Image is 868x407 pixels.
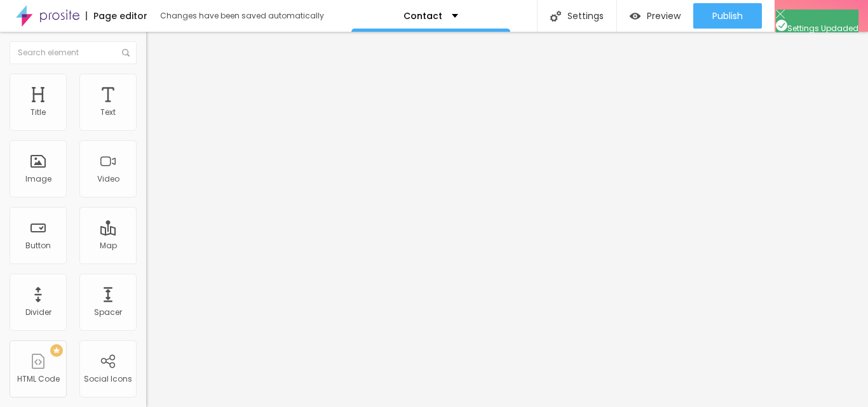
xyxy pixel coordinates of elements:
div: Button [25,241,51,250]
div: Spacer [94,308,122,317]
div: Video [97,175,119,183]
div: Text [100,108,116,117]
span: Preview [647,11,681,21]
div: Social Icons [84,375,132,384]
iframe: Editor [146,32,868,407]
div: Page editor [86,11,147,20]
div: Divider [25,308,51,317]
img: view-1.svg [630,11,641,22]
input: Search element [10,41,137,64]
img: Icone [776,20,787,31]
div: Image [25,175,51,183]
button: Publish [693,3,762,29]
p: Contact [403,11,442,20]
img: Icone [122,49,130,57]
div: HTML Code [17,375,60,384]
img: Icone [776,10,785,18]
div: Title [31,108,46,117]
img: Icone [550,11,561,22]
span: Publish [712,11,743,21]
span: Settings Updaded [776,23,858,34]
div: Map [100,241,117,250]
button: Preview [617,3,693,29]
div: Changes have been saved automatically [160,12,324,20]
